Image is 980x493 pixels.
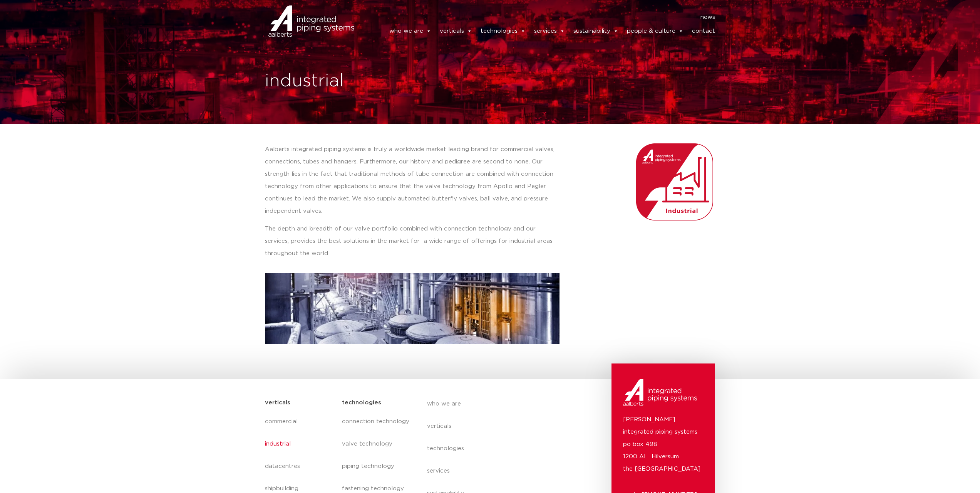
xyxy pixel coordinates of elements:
a: who we are [427,393,568,415]
a: news [700,11,715,24]
h5: technologies [342,397,381,409]
a: technologies [481,24,526,39]
a: technologies [427,437,568,460]
a: people & culture [627,24,683,39]
h5: verticals [265,397,290,409]
a: contact [692,24,715,39]
a: verticals [440,24,472,39]
a: piping technology [342,455,411,478]
h1: industrial [265,69,486,94]
a: commercial [265,411,335,433]
a: services [427,460,568,482]
img: Aalberts_IPS_icon_industrial_rgb [636,143,713,220]
p: [PERSON_NAME] integrated piping systems po box 498 1200 AL Hilversum the [GEOGRAPHIC_DATA] [623,414,704,475]
a: valve technology [342,433,411,455]
a: connection technology [342,411,411,433]
p: Aalberts integrated piping systems is truly a worldwide market leading brand for commercial valve... [265,143,560,217]
a: sustainability [573,24,618,39]
a: verticals [427,415,568,437]
a: datacentres [265,455,335,478]
p: The depth and breadth of our valve portfolio combined with connection technology and our services... [265,223,560,260]
a: who we are [389,24,431,39]
a: services [534,24,565,39]
nav: Menu [366,11,715,24]
a: industrial [265,433,335,455]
